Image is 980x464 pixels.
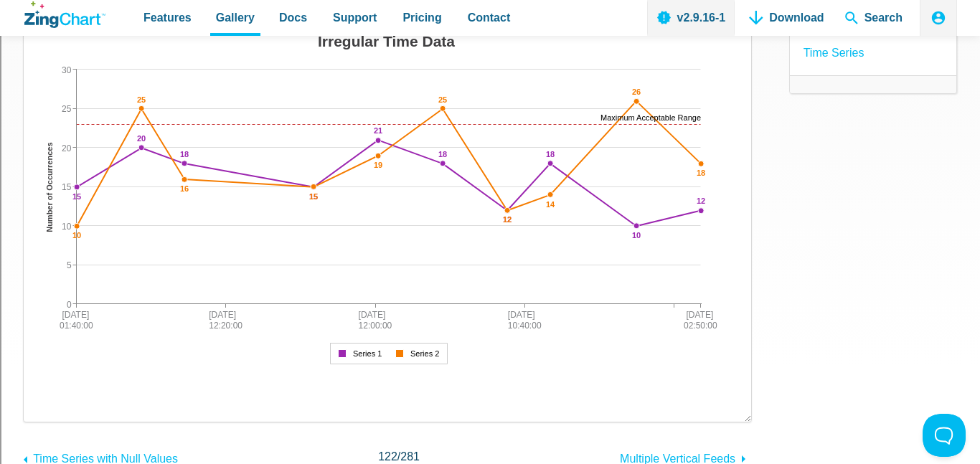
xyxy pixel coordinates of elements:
span: Gallery [216,8,255,27]
div: Sign out [6,98,974,111]
span: Pricing [402,8,441,27]
div: Move To ... [6,60,974,72]
div: Options [6,85,974,98]
div: Delete [6,72,974,85]
a: ZingChart Logo. Click to return to the homepage [24,1,105,28]
iframe: Toggle Customer Support [923,414,966,457]
div: Home [6,6,300,19]
span: Docs [279,8,307,27]
input: Search outlines [6,19,133,34]
div: Sort New > Old [6,47,974,60]
span: Features [143,8,192,27]
span: Support [333,8,377,27]
div: Sort A > Z [6,34,974,47]
span: Contact [468,8,511,27]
